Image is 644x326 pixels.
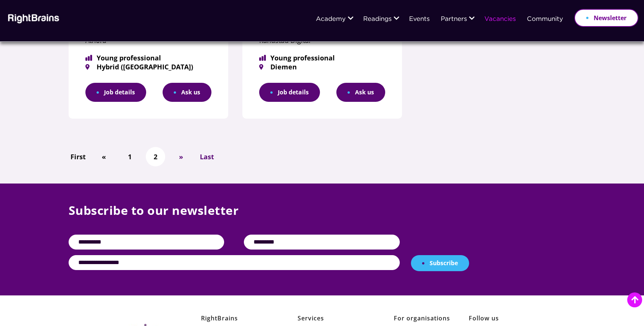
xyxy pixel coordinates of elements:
[6,13,60,23] img: Rightbrains
[527,16,563,23] a: Community
[484,16,516,23] a: Vacancies
[259,54,385,61] span: Young professional
[69,202,576,235] p: Subscribe to our newsletter
[409,16,430,23] a: Events
[441,16,467,23] a: Partners
[200,151,214,162] span: Last
[124,150,135,163] a: 1
[85,63,211,70] span: Hybrid ([GEOGRAPHIC_DATA])
[179,151,183,162] span: »
[85,83,146,102] a: Job details
[98,150,110,163] a: «
[67,150,89,163] a: First
[259,63,385,70] span: Diemen
[363,16,392,23] a: Readings
[163,83,211,102] button: Ask us
[259,83,320,102] a: Job details
[150,150,161,163] a: 2
[316,16,346,23] a: Academy
[336,83,385,102] button: Ask us
[411,255,469,272] button: Subscribe
[574,9,638,27] a: Newsletter
[85,54,211,61] span: Young professional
